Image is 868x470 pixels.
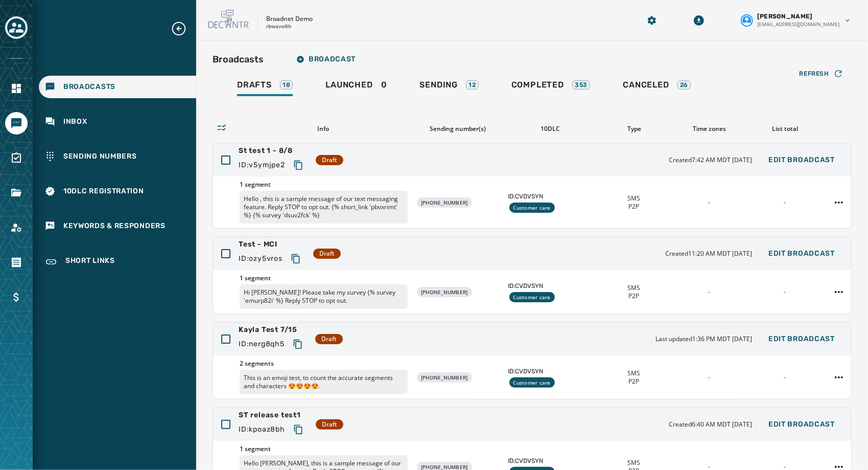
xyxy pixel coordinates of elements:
[5,16,28,39] button: Toggle account select drawer
[325,80,372,90] span: Launched
[5,77,28,100] a: Navigate to Home
[751,288,818,296] div: -
[627,369,640,377] span: SMS
[509,292,555,302] div: Customer care
[572,80,590,89] div: 353
[627,194,640,203] span: SMS
[627,284,640,292] span: SMS
[643,11,661,30] button: Manage global settings
[628,377,639,386] span: P2P
[831,369,847,386] button: Kayla Test 7/15 action menu
[240,445,408,453] span: 1 segment
[239,410,308,420] span: ST release test1
[690,11,708,30] button: Download Menu
[237,80,272,90] span: Drafts
[511,80,564,90] span: Completed
[600,125,668,133] div: Type
[751,198,818,207] div: -
[239,160,285,170] span: ID: v5ymjpe2
[240,370,408,394] p: This is an emoji test, to count the accurate segments and characters 😍😍😍😍.
[39,110,196,133] a: Navigate to Inbox
[322,420,337,429] span: Draft
[289,335,307,353] button: Copy text to clipboard
[5,286,28,308] a: Navigate to Billing
[5,251,28,274] a: Navigate to Orders
[676,198,743,207] div: -
[266,23,291,31] p: rbwave8h
[280,80,293,89] div: 18
[39,250,196,274] a: Navigate to Short Links
[508,192,593,200] span: ID: CVDVSYN
[239,254,283,264] span: ID: ozy5vros
[676,288,743,296] div: -
[420,80,458,90] span: Sending
[791,65,852,82] button: Refresh
[417,287,472,297] div: [PHONE_NUMBER]
[239,424,285,435] span: ID: kpoaz8bh
[239,325,307,335] span: Kayla Test 7/15
[669,420,752,429] span: Created 6:40 AM MDT [DATE]
[503,75,599,98] a: Completed353
[289,156,308,174] button: Copy text to clipboard
[677,80,691,89] div: 26
[628,292,639,300] span: P2P
[213,52,264,66] h2: Broadcasts
[760,243,843,264] button: Edit Broadcast
[39,215,196,237] a: Navigate to Keywords & Responders
[760,150,843,170] button: Edit Broadcast
[760,414,843,435] button: Edit Broadcast
[768,156,835,164] span: Edit Broadcast
[508,457,593,465] span: ID: CVDVSYN
[768,250,835,258] span: Edit Broadcast
[615,75,699,98] a: Canceled26
[623,80,669,90] span: Canceled
[800,70,829,78] span: Refresh
[757,12,813,20] span: [PERSON_NAME]
[676,373,743,382] div: -
[39,145,196,168] a: Navigate to Sending Numbers
[737,8,856,32] button: User settings
[229,75,301,98] a: Drafts18
[240,284,408,309] p: Hi [PERSON_NAME]! Please take my survey {% survey 'emurp82i' %} Reply STOP to opt out.
[63,221,166,231] span: Keywords & Responders
[39,180,196,203] a: Navigate to 10DLC Registration
[665,250,752,258] span: Created 11:20 AM MDT [DATE]
[655,335,752,343] span: Last updated 1:36 PM MDT [DATE]
[63,186,144,196] span: 10DLC Registration
[325,80,387,96] div: 0
[417,197,472,208] div: [PHONE_NUMBER]
[676,125,743,133] div: Time zones
[63,117,87,127] span: Inbox
[5,112,28,135] a: Navigate to Messaging
[65,256,115,268] span: Short Links
[831,194,847,211] button: St test 1 - 8/8 action menu
[289,420,308,439] button: Copy text to clipboard
[240,360,408,368] span: 2 segments
[171,20,195,37] button: Expand sub nav menu
[63,151,137,162] span: Sending Numbers
[757,20,839,28] span: [EMAIL_ADDRESS][DOMAIN_NAME]
[321,335,337,343] span: Draft
[752,125,819,133] div: List total
[627,459,640,467] span: SMS
[751,373,818,382] div: -
[412,75,487,98] a: Sending12
[669,156,752,164] span: Created 7:42 AM MDT [DATE]
[39,76,196,98] a: Navigate to Broadcasts
[322,156,337,164] span: Draft
[5,216,28,239] a: Navigate to Account
[466,80,479,89] div: 12
[5,147,28,169] a: Navigate to Surveys
[239,239,305,250] span: Test - MCI
[239,146,308,156] span: St test 1 - 8/8
[239,339,285,349] span: ID: nerg8qh5
[240,191,408,223] p: Hello , this is a sample message of our text messaging feature. Reply STOP to opt out. {% short_l...
[416,125,500,133] div: Sending number(s)
[509,203,555,213] div: Customer care
[508,282,593,290] span: ID: CVDVSYN
[266,15,313,23] p: Broadnet Demo
[508,125,593,133] div: 10DLC
[296,55,356,63] span: Broadcast
[317,75,395,98] a: Launched0
[63,82,115,92] span: Broadcasts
